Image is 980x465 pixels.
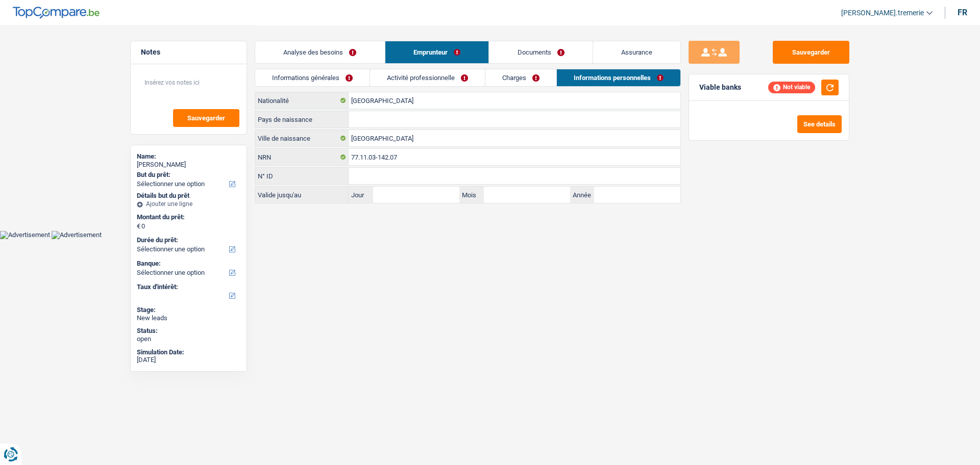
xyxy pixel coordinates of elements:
div: [PERSON_NAME] [137,161,240,169]
img: Advertisement [52,231,102,239]
a: Assurance [593,41,681,63]
input: Belgique [349,111,680,127]
div: Status: [137,327,240,335]
input: JJ [373,187,459,203]
div: Stage: [137,306,240,314]
a: Analyse des besoins [255,41,385,63]
label: Année [570,187,595,203]
a: Documents [489,41,593,63]
div: fr [958,8,967,17]
input: 12.12.12-123.12 [349,149,680,165]
label: Mois [459,187,484,203]
label: Montant du prêt: [137,213,238,221]
span: Sauvegarder [187,115,225,121]
span: € [137,222,140,230]
input: AAAA [594,187,680,203]
div: Ajouter une ligne [137,200,240,208]
label: N° ID [255,168,349,184]
div: [DATE] [137,356,240,364]
div: Simulation Date: [137,348,240,356]
input: 590-1234567-89 [349,168,680,184]
div: Détails but du prêt [137,192,240,200]
label: Durée du prêt: [137,236,238,244]
div: Not viable [768,82,815,93]
div: Name: [137,152,240,161]
button: Sauvegarder [173,109,239,127]
div: New leads [137,314,240,322]
a: Informations générales [255,69,370,86]
label: But du prêt: [137,171,238,179]
a: Informations personnelles [557,69,680,86]
a: Activité professionnelle [370,69,485,86]
label: Taux d'intérêt: [137,283,238,291]
div: open [137,335,240,343]
div: Viable banks [699,83,741,92]
label: Nationalité [255,92,349,109]
img: TopCompare Logo [13,7,100,19]
h5: Notes [141,48,236,57]
label: Jour [349,187,373,203]
button: See details [797,115,842,133]
label: Pays de naissance [255,111,349,127]
label: Ville de naissance [255,130,349,146]
button: Sauvegarder [773,41,849,64]
label: Valide jusqu'au [255,187,349,203]
a: Charges [485,69,556,86]
label: NRN [255,149,349,165]
span: [PERSON_NAME].tremerie [841,9,924,17]
input: MM [484,187,570,203]
a: [PERSON_NAME].tremerie [833,5,933,21]
input: Belgique [349,92,680,109]
a: Emprunteur [385,41,489,63]
label: Banque: [137,260,238,268]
